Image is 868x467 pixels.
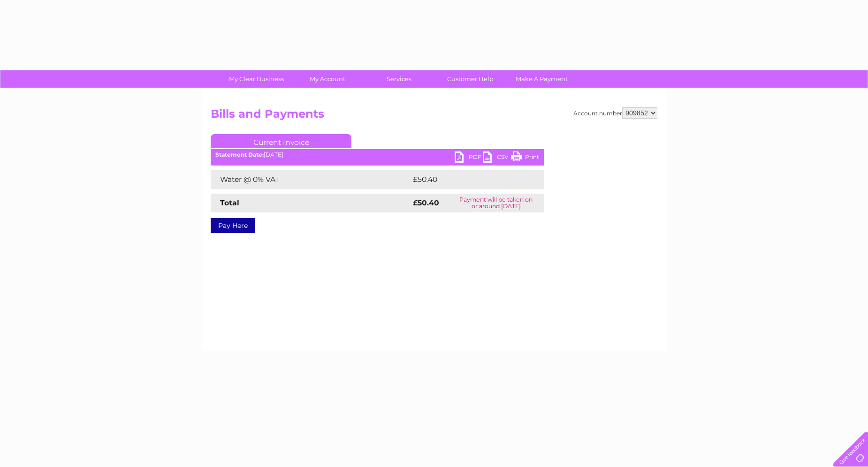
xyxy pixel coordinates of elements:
[289,70,366,88] a: My Account
[211,218,255,233] a: Pay Here
[211,170,411,189] td: Water @ 0% VAT
[215,151,264,158] b: Statement Date:
[573,107,657,119] div: Account number
[449,194,544,212] td: Payment will be taken on or around [DATE]
[211,151,544,158] div: [DATE]
[220,198,239,207] strong: Total
[211,134,351,148] a: Current Invoice
[455,151,483,165] a: PDF
[483,151,511,165] a: CSV
[432,70,509,88] a: Customer Help
[211,107,657,125] h2: Bills and Payments
[411,170,525,189] td: £50.40
[218,70,295,88] a: My Clear Business
[503,70,580,88] a: Make A Payment
[360,70,438,88] a: Services
[413,198,439,207] strong: £50.40
[511,151,539,165] a: Print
